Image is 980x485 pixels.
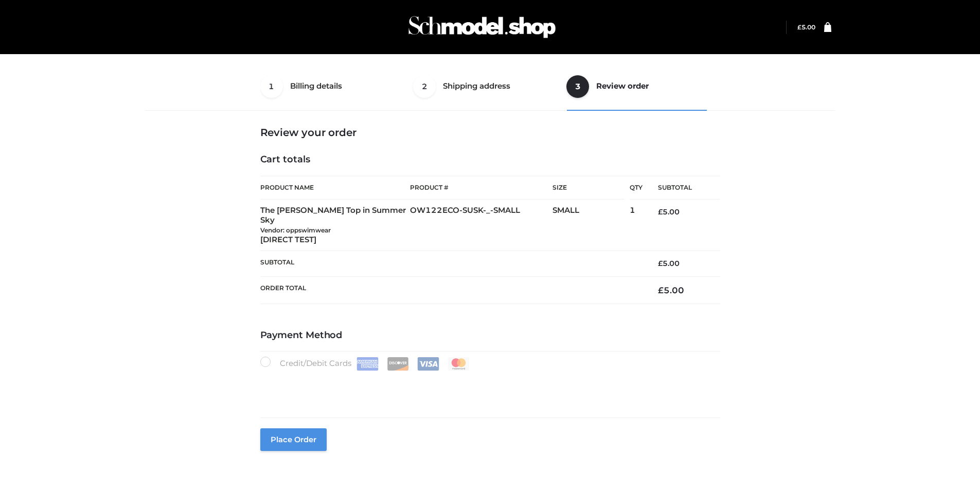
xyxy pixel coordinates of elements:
h3: Review your order [260,126,720,139]
th: Size [553,176,625,199]
th: Subtotal [643,176,720,199]
img: Visa [417,357,439,371]
button: Place order [260,428,327,451]
th: Order Total [260,276,643,304]
td: The [PERSON_NAME] Top in Summer Sky [DIRECT TEST] [260,199,411,251]
bdi: 5.00 [797,23,815,31]
img: Discover [387,357,409,371]
span: £ [658,285,664,295]
span: £ [658,207,663,216]
img: Mastercard [448,357,470,371]
img: Schmodel Admin 964 [405,7,559,47]
bdi: 5.00 [658,285,684,295]
bdi: 5.00 [658,259,680,268]
span: £ [797,23,801,31]
a: £5.00 [797,23,815,31]
th: Subtotal [260,251,643,276]
h4: Cart totals [260,154,720,165]
td: SMALL [553,199,630,251]
small: Vendor: oppswimwear [260,226,331,234]
label: Credit/Debit Cards [260,357,471,371]
h4: Payment Method [260,330,720,341]
td: OW122ECO-SUSK-_-SMALL [410,199,553,251]
td: 1 [630,199,643,251]
th: Product Name [260,176,411,199]
bdi: 5.00 [658,207,680,216]
iframe: Secure payment input frame [258,369,718,406]
th: Product # [410,176,553,199]
img: Amex [357,357,379,371]
th: Qty [630,176,643,199]
span: £ [658,259,663,268]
